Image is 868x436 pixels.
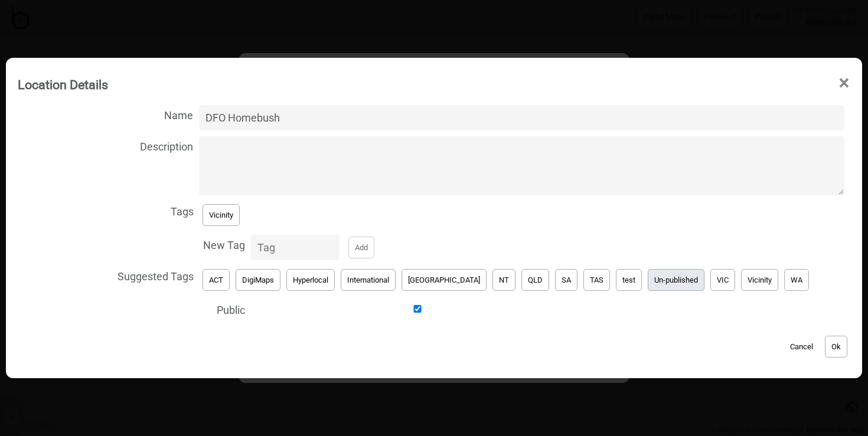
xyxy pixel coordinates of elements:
input: New TagAdd [251,235,340,260]
input: Name [199,105,844,130]
span: Public [18,297,245,321]
div: Location Details [18,72,108,97]
button: test [616,269,642,291]
textarea: Description [199,136,844,195]
input: Public [251,305,584,313]
span: Description [18,133,193,158]
span: New Tag [18,232,245,256]
button: New Tag [348,237,374,258]
span: × [838,64,850,103]
button: NT [492,269,515,291]
span: Name [18,102,193,126]
button: Hyperlocal [286,269,335,291]
button: QLD [521,269,549,291]
button: Cancel [784,336,819,358]
button: [GEOGRAPHIC_DATA] [402,269,487,291]
button: Un-published [648,269,704,291]
button: DigiMaps [236,269,280,291]
button: Vicinity [203,204,240,226]
button: TAS [583,269,610,291]
span: Tags [18,198,194,222]
button: ACT [203,269,230,291]
button: WA [784,269,809,291]
button: VIC [710,269,735,291]
button: Ok [825,336,847,358]
span: Suggested Tags [18,263,194,287]
button: Vicinity [741,269,778,291]
button: SA [555,269,577,291]
button: International [341,269,396,291]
